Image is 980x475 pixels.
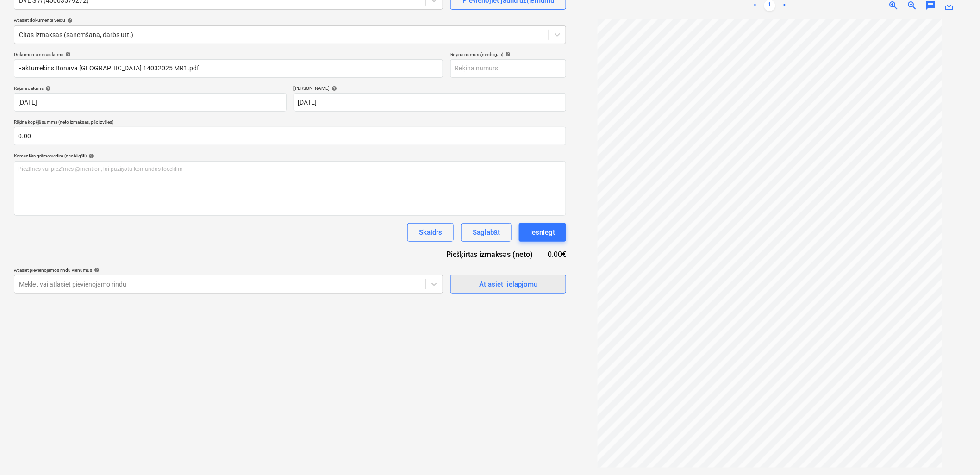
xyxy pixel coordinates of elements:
[63,51,71,57] span: help
[419,226,442,238] div: Skaidrs
[87,153,94,159] span: help
[503,51,511,57] span: help
[14,51,443,57] div: Dokumenta nosaukums
[14,85,287,91] div: Rēķina datums
[461,223,512,242] button: Saglabāt
[14,119,566,127] p: Rēķina kopējā summa (neto izmaksas, pēc izvēles)
[14,127,566,145] input: Rēķina kopējā summa (neto izmaksas, pēc izvēles)
[14,59,443,78] input: Dokumenta nosaukums
[479,278,537,290] div: Atlasiet lielapjomu
[65,18,73,23] span: help
[92,267,100,273] span: help
[14,267,443,273] div: Atlasiet pievienojamos rindu vienumus
[294,85,567,91] div: [PERSON_NAME]
[330,86,337,91] span: help
[519,223,566,242] button: Iesniegt
[450,59,566,78] input: Rēķina numurs
[450,275,566,294] button: Atlasiet lielapjomu
[530,226,555,238] div: Iesniegt
[14,93,287,112] input: Rēķina datums nav norādīts
[934,431,980,475] iframe: Chat Widget
[294,93,567,112] input: Izpildes datums nav norādīts
[548,249,566,260] div: 0.00€
[450,51,566,57] div: Rēķina numurs (neobligāti)
[44,86,51,91] span: help
[14,17,566,23] div: Atlasiet dokumenta veidu
[14,153,566,159] div: Komentārs grāmatvedim (neobligāti)
[407,223,454,242] button: Skaidrs
[439,249,548,260] div: Piešķirtās izmaksas (neto)
[473,226,500,238] div: Saglabāt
